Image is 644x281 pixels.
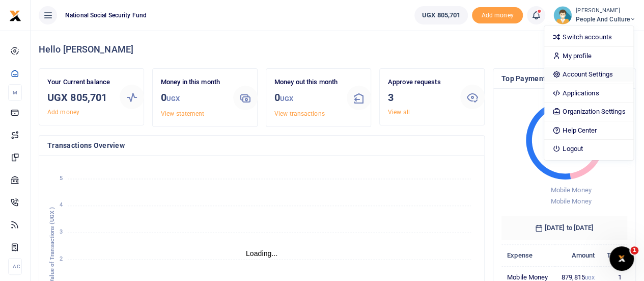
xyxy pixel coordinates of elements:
li: M [8,84,22,101]
h3: 0 [274,90,339,107]
th: Txns [600,244,627,266]
a: Organization Settings [544,105,633,119]
p: Money in this month [161,77,225,88]
p: Money out this month [274,77,339,88]
h3: 0 [161,90,225,107]
img: profile-user [553,6,572,24]
span: Mobile Money [550,197,591,205]
a: Logout [544,142,633,156]
small: UGX [280,95,293,103]
span: 1 [630,246,638,254]
img: logo-small [9,10,21,22]
a: View all [388,109,410,116]
span: National Social Security Fund [61,11,151,20]
h4: Hello [PERSON_NAME] [39,44,636,55]
h3: 3 [388,90,452,105]
tspan: 2 [60,256,63,262]
a: Switch accounts [544,30,633,44]
span: People and Culture [576,15,636,24]
th: Expense [501,244,555,266]
h4: Transactions Overview [47,140,476,151]
p: Approve requests [388,77,452,88]
a: View transactions [274,110,325,117]
h4: Top Payments & Expenses [501,73,627,84]
text: Loading... [246,249,278,258]
th: Amount [555,244,600,266]
li: Ac [8,258,22,275]
iframe: Intercom live chat [609,246,634,271]
h3: UGX 805,701 [47,90,111,105]
a: My profile [544,49,633,63]
a: logo-small logo-large logo-large [9,11,21,19]
small: [PERSON_NAME] [576,7,636,15]
a: Add money [47,109,79,116]
a: Help Center [544,123,633,138]
a: UGX 805,701 [414,6,468,24]
tspan: 3 [60,228,63,235]
li: Toup your wallet [472,7,523,24]
tspan: 5 [60,175,63,182]
small: UGX [585,275,595,280]
a: Account Settings [544,67,633,82]
span: Add money [472,7,523,24]
a: Add money [472,11,523,18]
small: UGX [166,95,180,103]
li: Wallet ballance [410,6,472,24]
tspan: 4 [60,201,63,208]
h6: [DATE] to [DATE] [501,216,627,240]
a: Applications [544,86,633,100]
p: Your Current balance [47,77,111,88]
span: UGX 805,701 [422,10,460,20]
a: View statement [161,110,204,117]
a: profile-user [PERSON_NAME] People and Culture [553,6,636,24]
span: Mobile Money [550,186,591,194]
